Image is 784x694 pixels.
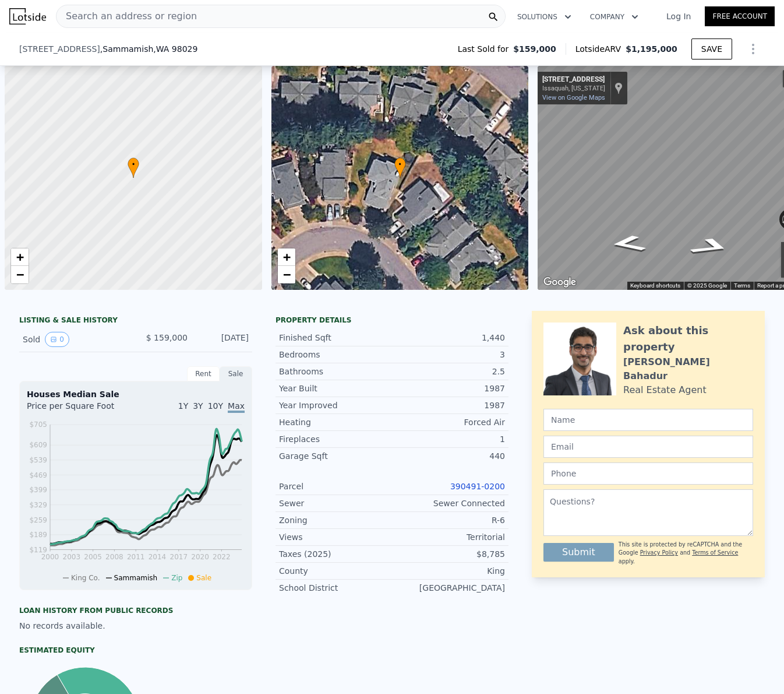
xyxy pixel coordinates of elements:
[279,416,392,428] div: Heating
[197,332,249,347] div: [DATE]
[458,43,514,55] span: Last Sold for
[29,501,47,509] tspan: $329
[392,450,505,462] div: 440
[278,248,295,266] a: Zoom in
[691,38,732,59] button: SAVE
[27,400,136,419] div: Price per Square Foot
[392,548,505,560] div: $8,785
[19,316,252,327] div: LISTING & SALE HISTORY
[392,332,505,344] div: 1,440
[11,248,29,266] a: Zoom in
[630,282,680,290] button: Keyboard shortcuts
[392,399,505,411] div: 1987
[282,250,290,264] span: +
[128,157,139,178] div: •
[615,82,623,94] a: Show location on map
[279,497,392,509] div: Sewer
[41,553,59,561] tspan: 2000
[279,399,392,411] div: Year Improved
[741,37,765,61] button: Show Options
[170,553,188,561] tspan: 2017
[171,574,182,582] span: Zip
[282,267,290,282] span: −
[279,383,392,394] div: Year Built
[16,250,24,264] span: +
[279,514,392,526] div: Zoning
[581,6,648,27] button: Company
[193,401,203,411] span: 3Y
[279,366,392,377] div: Bathrooms
[149,553,167,561] tspan: 2014
[640,549,678,556] a: Privacy Policy
[392,433,505,445] div: 1
[687,282,727,289] span: © 2025 Google
[196,574,211,582] span: Sale
[623,355,753,383] div: [PERSON_NAME] Bahadur
[392,416,505,428] div: Forced Air
[692,549,738,556] a: Terms of Service
[508,6,581,27] button: Solutions
[543,436,753,458] input: Email
[29,531,47,539] tspan: $189
[19,606,252,615] div: Loan history from public records
[542,94,605,101] a: View on Google Maps
[279,548,392,560] div: Taxes (2025)
[541,275,579,290] img: Google
[623,323,753,355] div: Ask about this property
[153,44,197,54] span: , WA 98029
[392,565,505,577] div: King
[626,44,677,54] span: $1,195,000
[29,471,47,479] tspan: $469
[705,6,775,26] a: Free Account
[623,383,707,397] div: Real Estate Agent
[9,8,46,24] img: Lotside
[542,85,605,92] div: Issaquah, [US_STATE]
[394,157,406,178] div: •
[29,441,47,449] tspan: $609
[114,574,158,582] span: Sammamish
[279,433,392,445] div: Fireplaces
[543,409,753,431] input: Name
[29,546,47,554] tspan: $119
[220,366,252,381] div: Sale
[279,565,392,577] div: County
[100,43,198,55] span: , Sammamish
[187,366,220,381] div: Rent
[543,543,614,562] button: Submit
[450,482,505,491] a: 390491-0200
[19,43,100,55] span: [STREET_ADDRESS]
[392,582,505,594] div: [GEOGRAPHIC_DATA]
[29,516,47,524] tspan: $259
[27,388,245,400] div: Houses Median Sale
[71,574,100,582] span: King Co.
[127,553,145,561] tspan: 2011
[279,349,392,360] div: Bedrooms
[542,75,605,85] div: [STREET_ADDRESS]
[29,420,47,429] tspan: $705
[279,531,392,543] div: Views
[392,366,505,377] div: 2.5
[56,9,197,23] span: Search an address or region
[278,266,295,283] a: Zoom out
[392,497,505,509] div: Sewer Connected
[29,486,47,494] tspan: $399
[29,456,47,464] tspan: $539
[191,553,209,561] tspan: 2020
[619,541,753,566] div: This site is protected by reCAPTCHA and the Google and apply.
[178,401,188,411] span: 1Y
[652,10,705,22] a: Log In
[279,481,392,492] div: Parcel
[673,233,750,260] path: Go Southeast, 243rd Pl SE
[279,450,392,462] div: Garage Sqft
[513,43,556,55] span: $159,000
[279,332,392,344] div: Finished Sqft
[228,401,245,413] span: Max
[276,316,508,325] div: Property details
[128,159,139,170] span: •
[392,349,505,360] div: 3
[392,531,505,543] div: Territorial
[279,582,392,594] div: School District
[45,332,69,347] button: View historical data
[734,282,750,289] a: Terms
[208,401,223,411] span: 10Y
